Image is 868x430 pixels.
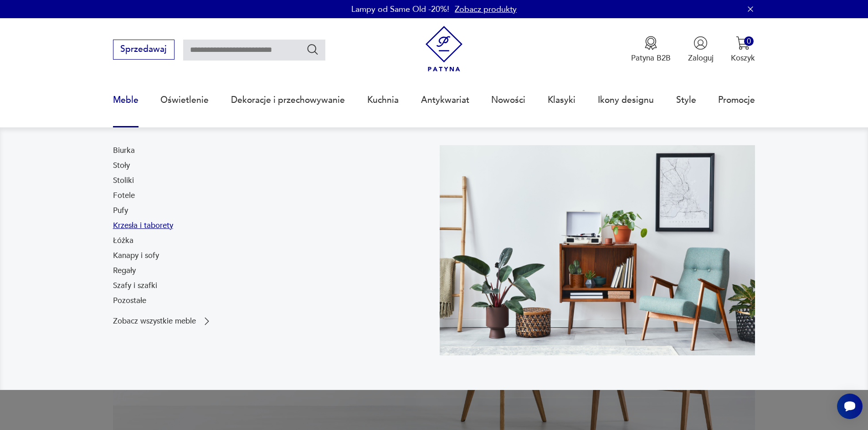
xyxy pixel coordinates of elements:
p: Lampy od Same Old -20%! [351,4,449,15]
a: Meble [113,79,139,121]
a: Kanapy i sofy [113,250,159,261]
p: Patyna B2B [631,53,671,63]
a: Pufy [113,205,128,216]
a: Szafy i szafki [113,280,157,291]
a: Dekoracje i przechowywanie [231,79,345,121]
button: Sprzedawaj [113,40,175,60]
iframe: Smartsupp widget button [837,394,863,419]
button: Patyna B2B [631,36,671,63]
a: Stoły [113,160,130,171]
a: Kuchnia [367,79,399,121]
p: Zaloguj [688,53,714,63]
a: Style [676,79,696,121]
a: Łóżka [113,235,134,246]
div: 0 [744,36,754,46]
a: Zobacz produkty [455,4,517,15]
a: Fotele [113,190,135,201]
img: Patyna - sklep z meblami i dekoracjami vintage [421,26,467,72]
img: Ikonka użytkownika [693,36,708,50]
a: Ikona medaluPatyna B2B [631,36,671,63]
a: Promocje [718,79,755,121]
img: Ikona koszyka [736,36,750,50]
button: 0Koszyk [731,36,755,63]
a: Oświetlenie [160,79,209,121]
p: Zobacz wszystkie meble [113,318,196,325]
a: Regały [113,265,136,276]
img: Ikona medalu [644,36,658,50]
a: Zobacz wszystkie meble [113,316,212,327]
img: 969d9116629659dbb0bd4e745da535dc.jpg [440,145,755,355]
a: Pozostałe [113,295,146,306]
p: Koszyk [731,53,755,63]
a: Biurka [113,145,135,156]
a: Ikony designu [598,79,654,121]
button: Zaloguj [688,36,714,63]
a: Stoliki [113,175,134,186]
button: Szukaj [306,43,319,56]
a: Nowości [491,79,525,121]
a: Sprzedawaj [113,46,175,54]
a: Antykwariat [421,79,469,121]
a: Klasyki [548,79,575,121]
a: Krzesła i taborety [113,220,173,231]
